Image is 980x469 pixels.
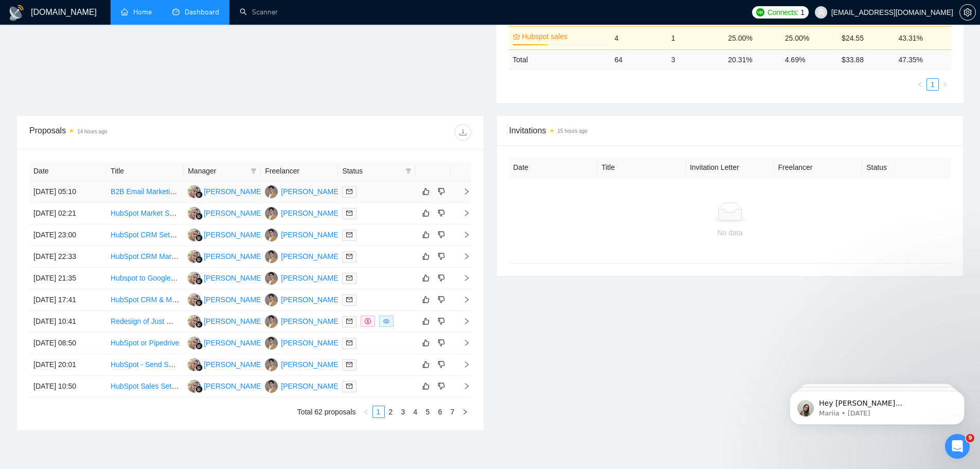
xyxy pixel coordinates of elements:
[435,337,448,349] button: dislike
[360,406,372,418] button: left
[281,272,340,284] div: [PERSON_NAME]
[265,381,340,390] a: YK[PERSON_NAME]
[422,231,430,239] span: like
[610,26,667,49] td: 4
[106,181,184,203] td: B2B Email Marketing Specialist Needed for HubSpot Setup
[422,382,430,390] span: like
[111,209,245,217] a: HubSpot Market Segment List Automation
[558,128,587,134] time: 15 hours ago
[959,4,976,21] button: setting
[817,9,825,16] span: user
[77,129,107,134] time: 14 hours ago
[265,207,278,220] img: YK
[438,252,445,260] span: dislike
[172,8,180,15] span: dashboard
[121,8,152,16] a: homeHome
[434,406,447,418] li: 6
[438,209,445,217] span: dislike
[106,289,184,311] td: HubSpot CRM & Marketing Automation Specialist
[420,250,432,263] button: like
[346,361,352,368] span: mail
[188,165,246,177] span: Manager
[195,321,203,328] img: gigradar-bm.png
[195,386,203,393] img: gigradar-bm.png
[438,360,445,369] span: dislike
[265,338,340,346] a: YK[PERSON_NAME]
[346,340,352,346] span: mail
[346,275,352,281] span: mail
[281,186,340,197] div: [PERSON_NAME]
[346,210,352,216] span: mail
[29,246,106,268] td: [DATE] 22:33
[756,8,764,16] img: upwork-logo.png
[435,293,448,306] button: dislike
[768,7,798,18] span: Connects:
[188,250,201,263] img: NN
[838,26,894,49] td: $24.55
[960,8,975,16] span: setting
[106,224,184,246] td: HubSpot CRM Setup Specialist Needed
[438,274,445,282] span: dislike
[281,380,340,392] div: [PERSON_NAME]
[422,406,434,418] li: 5
[435,207,448,219] button: dislike
[455,210,470,217] span: right
[420,337,432,349] button: like
[265,360,340,368] a: YK[PERSON_NAME]
[781,49,838,70] td: 4.69 %
[942,81,948,88] span: right
[939,78,951,91] li: Next Page
[188,338,263,346] a: NN[PERSON_NAME]
[240,8,278,16] a: searchScanner
[29,181,106,203] td: [DATE] 05:10
[838,49,894,70] td: $ 33.88
[204,272,263,284] div: [PERSON_NAME]
[29,376,106,397] td: [DATE] 10:50
[265,315,278,328] img: YK
[435,380,448,392] button: dislike
[420,272,432,284] button: like
[724,49,780,70] td: 20.31 %
[195,191,203,198] img: gigradar-bm.png
[188,272,201,285] img: NN
[265,230,340,238] a: YK[PERSON_NAME]
[29,333,106,354] td: [DATE] 08:50
[422,360,430,369] span: like
[188,229,201,241] img: NN
[265,337,278,350] img: YK
[422,209,430,217] span: like
[447,406,458,418] a: 7
[281,337,340,349] div: [PERSON_NAME]
[422,296,430,304] span: like
[265,229,278,241] img: YK
[281,294,340,305] div: [PERSON_NAME]
[45,40,177,49] p: Message from Mariia, sent 1w ago
[45,30,177,171] span: Hey [PERSON_NAME][EMAIL_ADDRESS][DOMAIN_NAME], Looks like your Upwork agency HubsPlanet ran out o...
[29,124,250,141] div: Proposals
[509,124,951,137] span: Invitations
[966,434,974,442] span: 9
[8,5,25,21] img: logo
[455,128,471,136] span: download
[385,406,397,418] li: 2
[281,359,340,370] div: [PERSON_NAME]
[111,296,269,304] a: HubSpot CRM & Marketing Automation Specialist
[265,317,340,325] a: YK[PERSON_NAME]
[435,272,448,284] button: dislike
[29,289,106,311] td: [DATE] 17:41
[398,406,409,418] a: 3
[917,81,923,88] span: left
[455,274,470,282] span: right
[195,277,203,285] img: gigradar-bm.png
[184,161,261,181] th: Manager
[106,376,184,397] td: HubSpot Sales Setup and Custom Dashboard Creation
[438,187,445,196] span: dislike
[422,274,430,282] span: like
[265,358,278,371] img: YK
[435,185,448,198] button: dislike
[455,253,470,260] span: right
[459,406,471,418] li: Next Page
[914,78,926,91] button: left
[346,232,352,238] span: mail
